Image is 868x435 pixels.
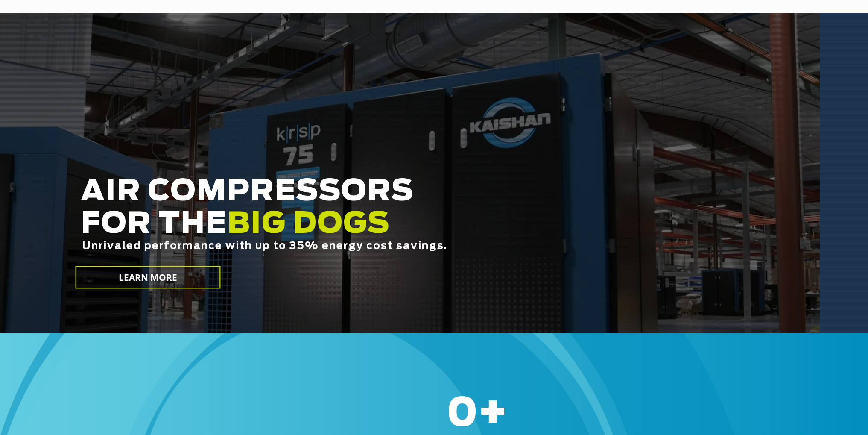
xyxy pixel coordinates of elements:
h6: + [447,408,833,420]
a: LEARN MORE [75,266,220,289]
h2: AIR COMPRESSORS FOR THE [81,176,668,279]
span: Unrivaled performance with up to 35% energy cost savings. [82,241,447,251]
span: 0 [447,394,478,434]
span: BIG DOGS [227,210,390,239]
span: LEARN MORE [118,271,177,284]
